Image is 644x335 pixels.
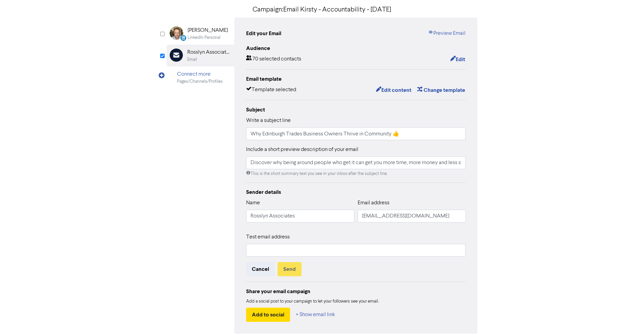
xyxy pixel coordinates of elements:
[610,303,644,335] iframe: Chat Widget
[167,67,234,88] div: Connect morePages/Channels/Profiles
[428,29,466,37] a: Preview Email
[278,262,302,276] button: Send
[170,26,183,40] img: LinkedinPersonal
[167,45,234,67] div: Rosslyn AssociatesEmail
[167,23,234,45] div: LinkedinPersonal [PERSON_NAME]LinkedIn Personal
[177,78,223,85] div: Pages/Channels/Profiles
[450,55,466,64] button: Edit
[246,233,290,241] label: Test email address
[187,56,197,63] div: Email
[246,55,301,64] div: 70 selected contacts
[376,86,412,95] button: Edit content
[417,86,466,95] button: Change template
[246,106,466,114] div: Subject
[358,199,389,207] label: Email address
[246,75,466,83] div: Email template
[295,308,335,322] button: + Show email link
[188,34,220,41] div: LinkedIn Personal
[177,70,223,78] div: Connect more
[246,287,466,295] div: Share your email campaign
[246,171,466,177] div: This is the short summary text you see in your inbox after the subject line.
[246,146,358,154] label: Include a short preview description of your email
[246,199,260,207] label: Name
[187,48,231,56] div: Rosslyn Associates
[167,5,478,15] p: Campaign: Email Kirsty - Accountability - [DATE]
[246,262,275,276] button: Cancel
[246,44,466,52] div: Audience
[246,308,290,322] button: Add to social
[246,29,281,37] div: Edit your Email
[188,26,228,34] div: [PERSON_NAME]
[246,298,466,305] div: Add a social post to your campaign to let your followers see your email.
[246,86,296,95] div: Template selected
[246,117,291,125] label: Write a subject line
[246,188,466,196] div: Sender details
